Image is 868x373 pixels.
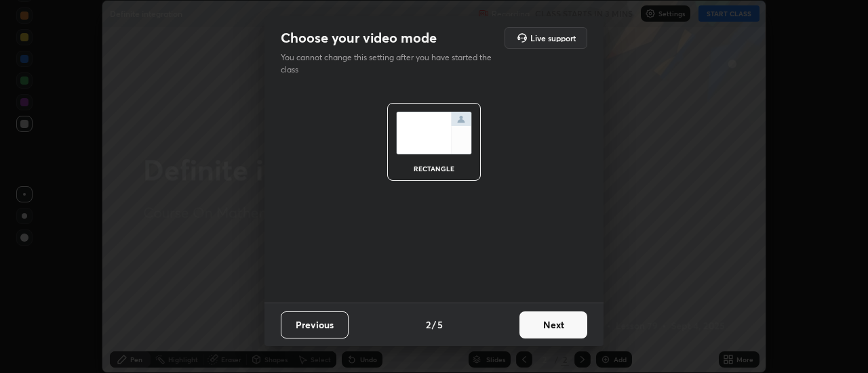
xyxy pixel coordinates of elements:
h4: 5 [437,317,443,332]
h2: Choose your video mode [281,29,437,47]
img: normalScreenIcon.ae25ed63.svg [396,112,472,154]
button: Previous [281,311,349,338]
h5: Live support [530,34,576,42]
h4: / [432,317,436,332]
div: rectangle [407,165,461,172]
button: Next [519,311,587,338]
p: You cannot change this setting after you have started the class [281,51,500,76]
h4: 2 [426,317,431,332]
